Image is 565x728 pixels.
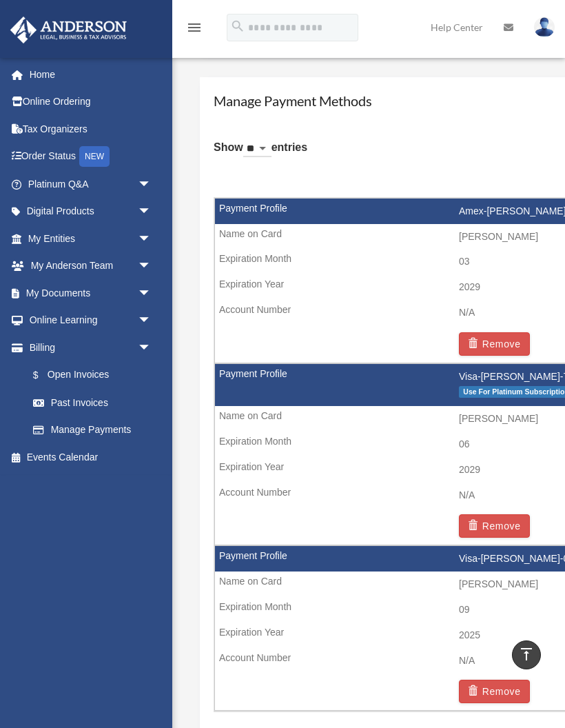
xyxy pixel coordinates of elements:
span: arrow_drop_down [138,225,165,253]
label: Show entries [214,138,307,171]
a: Online Learningarrow_drop_down [10,307,172,334]
a: Home [10,61,172,88]
span: arrow_drop_down [138,170,165,199]
a: $Open Invoices [19,361,172,390]
a: Order StatusNEW [10,143,172,171]
a: menu [186,24,203,36]
span: arrow_drop_down [138,198,165,226]
img: Anderson Advisors Platinum Portal [6,17,131,43]
span: arrow_drop_down [138,307,165,335]
span: arrow_drop_down [138,279,165,307]
a: Online Ordering [10,88,172,116]
div: NEW [79,146,110,167]
i: vertical_align_top [518,646,535,663]
a: My Entitiesarrow_drop_down [10,225,172,252]
a: Platinum Q&Aarrow_drop_down [10,170,172,198]
button: Remove [459,332,530,356]
a: Digital Productsarrow_drop_down [10,198,172,225]
a: Billingarrow_drop_down [10,334,172,361]
button: Remove [459,514,530,538]
a: Manage Payments [19,416,165,444]
span: $ [41,367,48,384]
span: arrow_drop_down [138,252,165,281]
a: My Documentsarrow_drop_down [10,279,172,307]
img: User Pic [534,17,555,37]
a: Events Calendar [10,443,172,471]
i: menu [186,19,203,36]
span: arrow_drop_down [138,334,165,362]
a: My Anderson Teamarrow_drop_down [10,252,172,280]
i: search [230,19,245,34]
a: Tax Organizers [10,115,172,143]
a: vertical_align_top [512,640,541,669]
a: Past Invoices [19,389,172,416]
select: Showentries [243,141,271,157]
